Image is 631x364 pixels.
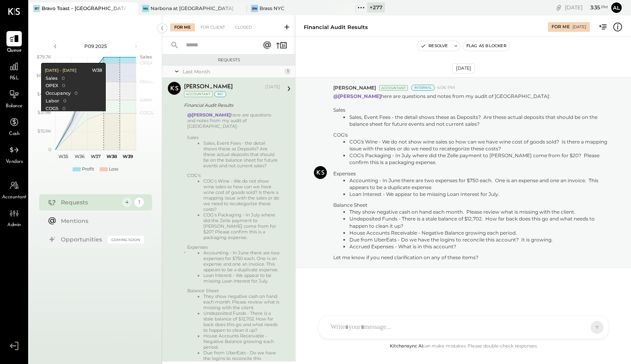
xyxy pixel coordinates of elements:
[411,85,435,91] div: Internal
[142,5,149,12] div: Na
[183,68,282,75] div: Last Month
[48,147,51,152] text: 0
[333,254,610,261] div: Let me know if you need clarification on any of these items?
[333,93,610,261] p: here are questions and notes from my audit of [GEOGRAPHIC_DATA]:
[349,236,610,243] li: Due from UberEats - Do we have the logins to reconcile this account? It is growing.
[349,243,610,250] li: Accrued Expenses - What is in this account?
[6,103,23,110] span: Balance
[109,166,118,173] div: Loss
[333,84,376,91] span: [PERSON_NAME]
[45,90,70,97] div: Occupancy
[214,91,226,97] div: int
[463,41,510,51] button: Flag as Blocker
[184,101,278,109] div: Financial Audit Results
[231,23,256,31] div: Closed
[82,166,94,173] div: Profit
[140,79,154,84] text: Occu...
[2,194,27,201] span: Accountant
[74,154,84,159] text: W36
[61,198,118,206] div: Requests
[187,135,280,140] div: Sales
[259,5,284,12] div: Brass NYC
[150,5,235,12] div: Narbona at [GEOGRAPHIC_DATA] LLC
[349,215,610,229] li: Undeposited Funds - There is a stale balance of $12,702. How far back does this go and what needs...
[45,106,58,112] div: COGS
[203,333,280,350] li: House Accounts Receivable - Negative Balance growing each period.
[203,310,280,333] li: Undeposited Funds - There is a stale balance of $12,702. How far back does this go and what needs...
[367,2,385,12] div: + 277
[333,131,610,138] div: COG's
[38,128,51,134] text: $15.9K
[123,154,133,159] text: W39
[187,288,280,293] div: Balance Sheet
[349,191,610,198] li: Loan Interest - We appear to be missing Loan Interest for July.
[452,63,475,73] div: [DATE]
[349,229,610,236] li: House Accounts Receivable - Negative Balance growing each period.
[184,83,233,91] div: [PERSON_NAME]
[61,75,64,82] div: 0
[333,106,610,113] div: Sales
[0,142,28,166] a: Vendors
[140,54,152,60] text: Sales
[33,5,40,12] div: BT
[7,47,22,54] span: Queue
[333,202,610,208] div: Balance Sheet
[349,114,610,127] li: Sales, Event Fees - the detail shows these as Deposits? Are these actual deposits that should be ...
[417,41,451,51] button: Resolve
[59,154,68,159] text: W35
[36,73,51,78] text: $63.8K
[187,112,231,118] strong: @[PERSON_NAME]
[140,110,153,116] text: COGS
[572,24,586,30] div: [DATE]
[552,24,570,30] div: For Me
[92,67,102,74] div: W38
[187,244,280,250] div: Expenses
[203,293,280,310] li: They show negative cash on hand each month. Please review what is missing with the client.
[37,91,51,97] text: $47.8K
[42,5,126,12] div: Bravo Toast – [GEOGRAPHIC_DATA]
[140,60,153,66] text: OPEX
[196,23,229,31] div: For Client
[349,138,610,152] li: COG's Wine - We do not show wine sales so how can we have wine cost of goods sold? Is there a map...
[38,110,51,115] text: $31.9K
[333,170,610,177] div: Expenses
[265,84,280,90] div: [DATE]
[9,131,19,138] span: Cash
[437,85,455,91] span: 4:06 PM
[45,75,57,82] div: Sales
[62,83,65,89] div: 0
[333,93,381,99] strong: @[PERSON_NAME]
[122,198,132,207] div: 4
[184,91,213,97] div: Accountant
[61,235,104,243] div: Opportunities
[140,97,152,102] text: Labor
[0,114,28,138] a: Cash
[284,68,291,75] div: 1
[349,177,610,191] li: Accounting - In June there are two expenses for $750 each. One is an expense and one an invoice. ...
[62,106,65,112] div: 0
[90,154,100,159] text: W37
[251,5,258,12] div: BN
[108,236,144,243] div: Coming Soon
[0,178,28,201] a: Accountant
[45,98,59,104] div: Labor
[555,3,563,12] div: copy link
[107,154,117,159] text: W38
[349,208,610,215] li: They show negative cash on hand each month. Please review what is missing with the client.
[74,90,77,97] div: 0
[63,98,66,104] div: 0
[6,158,23,166] span: Vendors
[610,1,623,14] button: Al
[349,152,610,166] li: COG's Packaging - In July where did the Zelle payment to [PERSON_NAME] come from for $20? Please ...
[134,198,144,207] div: 1
[203,272,280,284] li: Loan Interest - We appear to be missing Loan Interest for July.
[0,31,28,54] a: Queue
[44,68,76,73] div: [DATE] - [DATE]
[304,23,368,31] div: Financial Audit Results
[7,222,21,229] span: Admin
[203,212,280,240] li: COG's Packaging - In July where did the Zelle payment to [PERSON_NAME] come from for $20? Please ...
[10,75,19,82] span: P&L
[0,206,28,229] a: Admin
[166,57,291,63] div: Requests
[203,178,280,212] li: COG's Wine - We do not show wine sales so how can we have wine cost of goods sold? Is there a map...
